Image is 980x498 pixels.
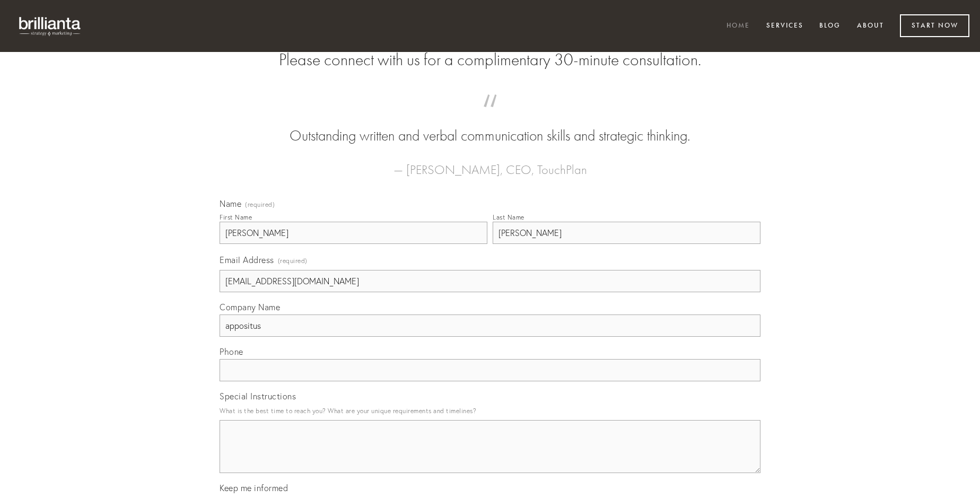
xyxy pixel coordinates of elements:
[850,18,891,35] a: About
[220,346,243,357] span: Phone
[11,11,90,41] img: brillianta - research, strategy, marketing
[900,14,969,37] a: Start Now
[220,483,288,493] span: Keep me informed
[278,254,308,268] span: (required)
[237,105,743,146] blockquote: Outstanding written and verbal communication skills and strategic thinking.
[220,404,760,418] p: What is the best time to reach you? What are your unique requirements and timelines?
[493,213,524,221] div: Last Name
[220,391,296,401] span: Special Instructions
[759,18,810,35] a: Services
[720,18,757,35] a: Home
[220,50,760,70] h2: Please connect with us for a complimentary 30-minute consultation.
[220,213,252,221] div: First Name
[237,105,743,126] span: “
[220,302,280,312] span: Company Name
[812,18,847,35] a: Blog
[220,198,241,209] span: Name
[237,146,743,180] figcaption: — [PERSON_NAME], CEO, TouchPlan
[220,255,274,265] span: Email Address
[245,202,275,208] span: (required)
